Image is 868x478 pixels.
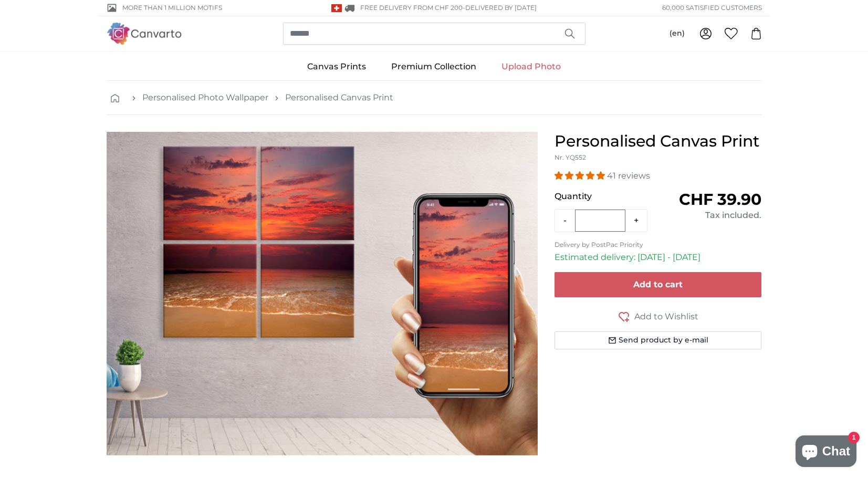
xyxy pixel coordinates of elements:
a: Canvas Prints [295,53,379,80]
a: Premium Collection [379,53,489,80]
div: 1 of 1 [107,132,538,455]
button: - [555,210,575,231]
p: Estimated delivery: [DATE] - [DATE] [555,251,762,264]
inbox-online-store-chat: Shopify online store chat [792,435,860,470]
img: Switzerland [331,4,342,12]
span: Delivered by [DATE] [465,4,537,12]
button: Add to Wishlist [555,310,762,323]
span: 4.98 stars [555,171,607,181]
button: Add to cart [555,272,762,297]
span: Nr. YQ552 [555,153,586,161]
a: Personalised Canvas Print [285,91,393,104]
img: Canvarto [107,23,182,44]
div: Tax included. [658,209,761,222]
span: 60,000 satisfied customers [662,3,762,13]
button: (en) [661,24,693,43]
span: 41 reviews [607,171,650,181]
h1: Personalised Canvas Print [555,132,762,151]
p: Quantity [555,190,658,203]
span: CHF 39.90 [679,190,761,209]
span: Add to Wishlist [634,310,698,323]
span: - [463,4,537,12]
a: Upload Photo [489,53,573,80]
nav: breadcrumbs [107,81,762,115]
button: Send product by e-mail [555,331,762,349]
button: + [625,210,647,231]
a: Personalised Photo Wallpaper [142,91,268,104]
img: personalised-canvas-print [107,132,538,455]
span: Add to cart [633,279,683,289]
span: FREE delivery from CHF 200 [360,4,463,12]
span: More than 1 million motifs [122,3,222,13]
p: Delivery by PostPac Priority [555,241,762,249]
